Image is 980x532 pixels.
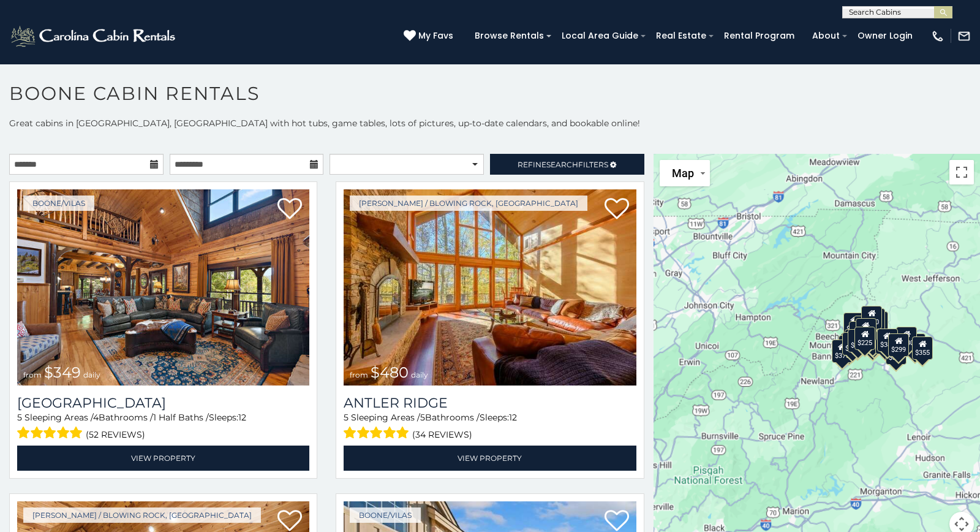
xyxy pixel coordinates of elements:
[672,167,694,180] span: Map
[412,427,472,443] span: (34 reviews)
[418,29,453,42] span: My Favs
[411,370,428,379] span: daily
[509,412,517,423] span: 12
[546,160,578,169] span: Search
[849,321,870,344] div: $410
[854,327,875,350] div: $225
[350,370,368,379] span: from
[371,363,409,381] span: $480
[344,411,636,443] div: Sleeping Areas / Bathrooms / Sleeps:
[861,306,882,329] div: $320
[344,189,636,386] a: Antler Ridge from $480 daily
[660,160,710,186] button: Change map style
[350,196,587,211] a: [PERSON_NAME] / Blowing Rock, [GEOGRAPHIC_DATA]
[17,411,309,443] div: Sleeping Areas / Bathrooms / Sleeps:
[17,446,309,471] a: View Property
[832,340,853,363] div: $375
[843,332,864,355] div: $325
[23,370,42,379] span: from
[277,197,302,222] a: Add to favorites
[806,26,846,45] a: About
[86,427,145,443] span: (52 reviews)
[877,329,898,352] div: $380
[344,189,636,386] img: Antler Ridge
[23,507,261,523] a: [PERSON_NAME] / Blowing Rock, [GEOGRAPHIC_DATA]
[949,160,974,184] button: Toggle fullscreen view
[350,507,421,523] a: Boone/Vilas
[404,29,456,43] a: My Favs
[17,189,309,386] a: Diamond Creek Lodge from $349 daily
[844,313,865,336] div: $635
[851,26,919,45] a: Owner Login
[44,363,81,381] span: $349
[718,26,801,45] a: Rental Program
[344,412,349,423] span: 5
[17,412,22,423] span: 5
[153,412,209,423] span: 1 Half Baths /
[556,26,644,45] a: Local Area Guide
[17,189,309,386] img: Diamond Creek Lodge
[93,412,99,423] span: 4
[913,336,933,360] div: $355
[420,412,425,423] span: 5
[957,29,971,43] img: mail-regular-white.png
[889,333,910,357] div: $299
[469,26,550,45] a: Browse Rentals
[490,154,644,175] a: RefineSearchFilters
[17,395,309,411] h3: Diamond Creek Lodge
[9,24,179,48] img: White-1-2.png
[845,329,865,352] div: $400
[344,446,636,471] a: View Property
[854,316,875,339] div: $460
[23,196,94,211] a: Boone/Vilas
[605,197,629,222] a: Add to favorites
[886,341,907,365] div: $350
[344,395,636,411] a: Antler Ridge
[931,29,944,43] img: phone-regular-white.png
[897,327,918,350] div: $930
[518,160,608,169] span: Refine Filters
[17,395,309,411] a: [GEOGRAPHIC_DATA]
[875,331,896,354] div: $695
[238,412,246,423] span: 12
[83,370,100,379] span: daily
[650,26,712,45] a: Real Estate
[848,329,869,352] div: $395
[856,318,876,341] div: $210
